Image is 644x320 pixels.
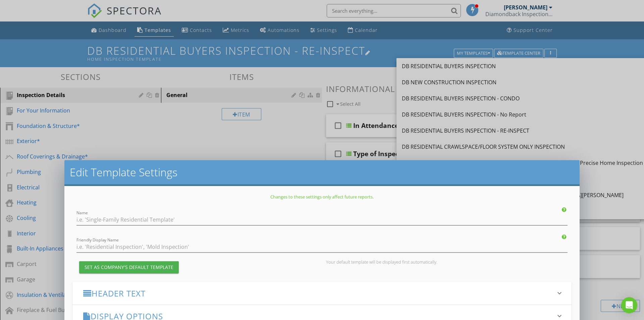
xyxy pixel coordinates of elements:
div: Your default template will be displayed first automatically. [326,259,568,265]
input: Friendly Display Name [76,241,568,253]
h3: Header Text [83,289,553,298]
i: keyboard_arrow_down [555,289,563,297]
p: Changes to these settings only affect future reports. [72,194,572,199]
div: Set as Company's Default Template [85,264,173,271]
button: Set as Company's Default Template [79,261,179,273]
i: keyboard_arrow_down [555,312,563,320]
div: Open Intercom Messenger [621,297,637,313]
input: Name [76,214,568,225]
h2: Edit Template Settings [70,166,574,179]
